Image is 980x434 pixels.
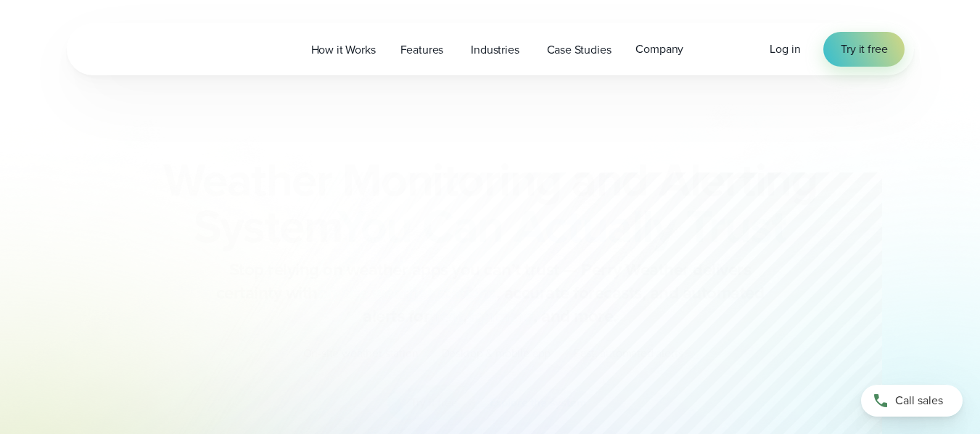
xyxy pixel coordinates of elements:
[770,41,800,57] span: Log in
[861,385,963,417] a: Call sales
[895,392,943,409] span: Call sales
[770,41,800,58] a: Log in
[823,32,905,67] a: Try it free
[471,41,519,59] span: Industries
[635,41,683,58] span: Company
[547,41,612,59] span: Case Studies
[299,35,388,64] a: How it Works
[535,35,624,64] a: Case Studies
[400,41,444,59] span: Features
[311,41,376,59] span: How it Works
[841,41,887,58] span: Try it free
